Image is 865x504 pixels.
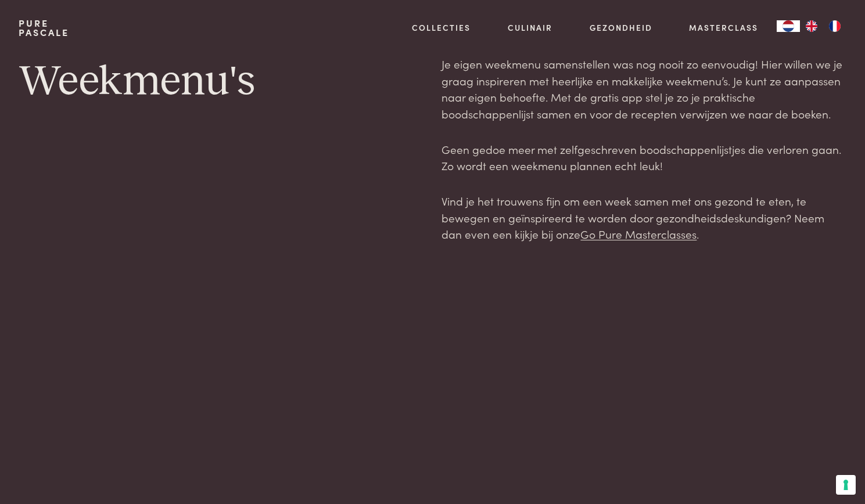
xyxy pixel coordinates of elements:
a: NL [777,20,800,32]
ul: Language list [800,20,846,32]
h1: Weekmenu's [19,56,423,108]
a: FR [823,20,846,32]
p: Je eigen weekmenu samenstellen was nog nooit zo eenvoudig! Hier willen we je graag inspireren met... [442,56,846,123]
a: Culinair [508,21,552,34]
p: Geen gedoe meer met zelfgeschreven boodschappenlijstjes die verloren gaan. Zo wordt een weekmenu ... [442,141,846,174]
a: Collecties [412,21,471,34]
div: Language [777,20,800,32]
a: EN [800,20,823,32]
a: Go Pure Masterclasses [580,226,697,242]
button: Uw voorkeuren voor toestemming voor trackingtechnologieën [836,475,856,495]
a: Masterclass [689,21,758,34]
aside: Language selected: Nederlands [777,20,846,32]
p: Vind je het trouwens fijn om een week samen met ons gezond te eten, te bewegen en geïnspireerd te... [442,193,846,243]
a: PurePascale [19,19,69,37]
a: Gezondheid [590,21,652,34]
